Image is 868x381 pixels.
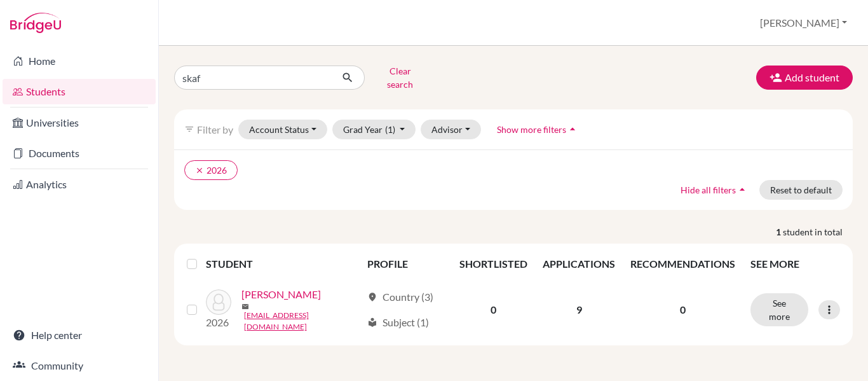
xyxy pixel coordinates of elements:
span: Show more filters [497,124,566,135]
th: SEE MORE [743,249,848,279]
th: STUDENT [206,249,360,279]
img: Skaf, Valentina [206,289,231,315]
span: local_library [367,317,377,328]
button: Advisor [421,120,481,139]
span: location_on [367,292,377,302]
a: [PERSON_NAME] [241,287,321,302]
a: Students [3,79,156,104]
span: student in total [783,225,853,239]
i: clear [195,166,204,175]
span: mail [241,303,249,310]
td: 0 [452,279,535,340]
p: 2026 [206,315,231,330]
a: Universities [3,110,156,135]
i: filter_list [184,124,194,134]
a: Analytics [3,172,156,197]
th: PROFILE [360,249,452,279]
th: RECOMMENDATIONS [623,249,743,279]
button: Clear search [365,61,435,94]
input: Find student by name... [174,66,332,90]
a: Community [3,353,156,378]
button: Hide all filtersarrow_drop_up [670,180,759,200]
span: Hide all filters [681,184,736,195]
a: Documents [3,141,156,166]
button: Add student [756,66,853,90]
a: Home [3,48,156,74]
span: Filter by [197,123,233,135]
button: See more [750,293,808,326]
button: Show more filtersarrow_drop_up [486,120,590,139]
button: Grad Year(1) [332,120,416,139]
img: Bridge-U [10,13,61,33]
p: 0 [630,302,735,317]
td: 9 [535,279,623,340]
span: (1) [385,124,395,135]
button: Account Status [238,120,327,139]
div: Country (3) [367,289,433,305]
th: APPLICATIONS [535,249,623,279]
button: [PERSON_NAME] [754,11,853,35]
button: clear2026 [184,160,238,180]
i: arrow_drop_up [566,123,579,135]
th: SHORTLISTED [452,249,535,279]
div: Subject (1) [367,315,429,330]
strong: 1 [776,225,783,239]
a: [EMAIL_ADDRESS][DOMAIN_NAME] [244,310,362,333]
button: Reset to default [759,180,843,200]
i: arrow_drop_up [736,183,749,196]
a: Help center [3,322,156,348]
